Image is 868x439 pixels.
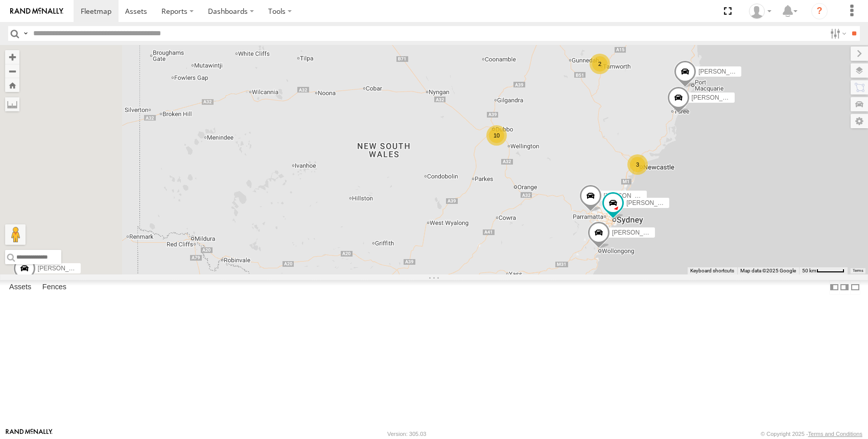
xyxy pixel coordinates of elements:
div: Version: 305.03 [387,431,426,437]
span: Map data ©2025 Google [740,268,796,273]
span: [PERSON_NAME] - NEW ute [37,265,118,272]
span: [PERSON_NAME] [698,68,749,75]
img: rand-logo.svg [10,8,63,15]
button: Keyboard shortcuts [690,267,734,274]
div: 10 [486,125,507,146]
button: Drag Pegman onto the map to open Street View [5,224,26,245]
label: Map Settings [851,114,868,128]
div: © Copyright 2025 - [761,431,862,437]
label: Measure [5,97,19,111]
div: 2 [590,54,610,74]
button: Map scale: 50 km per 51 pixels [799,267,848,274]
a: Terms [853,269,863,273]
span: 50 km [802,268,816,273]
label: Dock Summary Table to the Left [829,280,839,295]
label: Hide Summary Table [850,280,860,295]
label: Search Query [21,26,30,41]
label: Fences [37,280,72,294]
div: Tim Allan [745,4,775,19]
span: [PERSON_NAME] [626,199,677,206]
a: Visit our Website [6,429,53,439]
button: Zoom in [5,50,19,64]
label: Search Filter Options [826,26,848,41]
label: Dock Summary Table to the Right [839,280,850,295]
i: ? [811,3,828,19]
button: Zoom out [5,64,19,78]
div: 3 [627,154,648,175]
label: Assets [4,280,36,294]
span: [PERSON_NAME] [612,228,663,236]
button: Zoom Home [5,78,19,92]
span: [PERSON_NAME] [603,192,654,199]
span: [PERSON_NAME] [691,94,742,101]
a: Terms and Conditions [808,431,862,437]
